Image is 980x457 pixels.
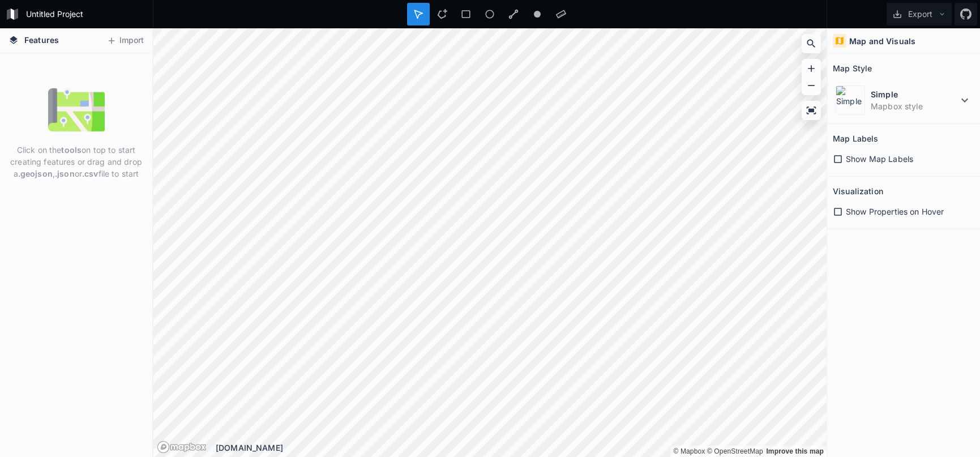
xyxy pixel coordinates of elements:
[833,59,872,77] h2: Map Style
[48,82,105,138] img: empty
[836,86,865,115] img: Simple
[846,206,944,217] span: Show Properties on Hover
[24,34,59,46] span: Features
[849,35,915,47] h4: Map and Visuals
[871,88,958,100] dt: Simple
[846,153,913,165] span: Show Map Labels
[82,169,99,178] strong: .csv
[887,3,952,25] button: Export
[157,441,207,454] a: Mapbox logo
[766,447,824,455] a: Map feedback
[216,442,827,454] div: [DOMAIN_NAME]
[833,182,883,200] h2: Visualization
[673,447,705,455] a: Mapbox
[55,169,75,178] strong: .json
[871,100,958,112] dd: Mapbox style
[61,145,82,155] strong: tools
[8,144,144,180] p: Click on the on top to start creating features or drag and drop a , or file to start
[18,169,53,178] strong: .geojson
[707,447,763,455] a: OpenStreetMap
[101,32,149,50] button: Import
[833,130,878,147] h2: Map Labels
